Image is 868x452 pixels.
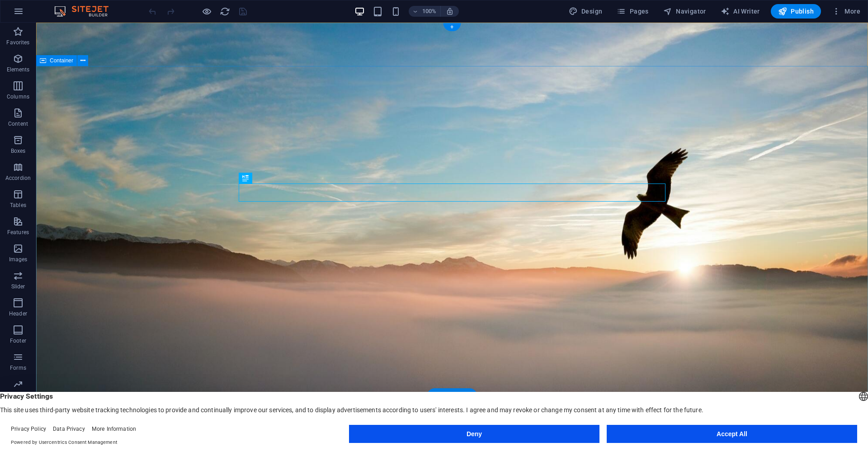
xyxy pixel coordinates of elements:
[5,174,31,182] p: Accordion
[778,7,814,16] span: Publish
[10,364,26,372] p: Forms
[427,388,477,404] div: + Add section
[8,120,28,127] p: Content
[9,310,27,317] p: Header
[50,58,73,63] span: Container
[7,229,29,236] p: Features
[443,23,461,31] div: +
[220,6,230,17] i: Reload page
[721,7,760,16] span: AI Writer
[569,7,603,16] span: Design
[771,4,821,19] button: Publish
[10,337,26,344] p: Footer
[717,4,764,19] button: AI Writer
[565,4,606,19] div: Design (Ctrl+Alt+Y)
[617,7,648,16] span: Pages
[613,4,652,19] button: Pages
[11,147,26,155] p: Boxes
[6,39,29,46] p: Favorites
[422,6,437,17] h6: 100%
[660,4,710,19] button: Navigator
[219,6,230,17] button: reload
[663,7,706,16] span: Navigator
[11,283,25,290] p: Slider
[52,6,120,17] img: Editor Logo
[565,4,606,19] button: Design
[7,93,29,100] p: Columns
[446,7,454,15] i: On resize automatically adjust zoom level to fit chosen device.
[828,4,864,19] button: More
[7,66,30,73] p: Elements
[201,6,212,17] button: Click here to leave preview mode and continue editing
[10,202,26,209] p: Tables
[832,7,860,16] span: More
[409,6,441,17] button: 100%
[9,256,28,263] p: Images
